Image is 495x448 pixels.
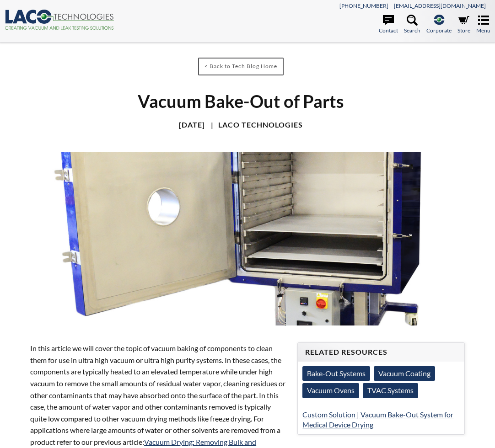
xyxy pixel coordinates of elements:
[302,410,453,429] a: Custom Solution | Vacuum Bake-Out System for Medical Device Drying
[394,2,486,9] a: [EMAIL_ADDRESS][DOMAIN_NAME]
[302,366,370,381] a: Bake-Out Systems
[96,90,386,112] h1: Vacuum Bake-Out of Parts
[339,2,388,9] a: [PHONE_NUMBER]
[374,366,435,381] a: Vacuum Coating
[379,15,398,35] a: Contact
[404,15,420,35] a: Search
[476,15,490,35] a: Menu
[305,347,457,357] h4: Related Resources
[206,120,303,130] h4: LACO Technologies
[457,15,470,35] a: Store
[426,26,452,35] span: Corporate
[179,120,205,130] h4: [DATE]
[198,58,284,75] a: < Back to Tech Blog Home
[302,383,359,398] a: Vacuum Ovens
[363,383,418,398] a: TVAC Systems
